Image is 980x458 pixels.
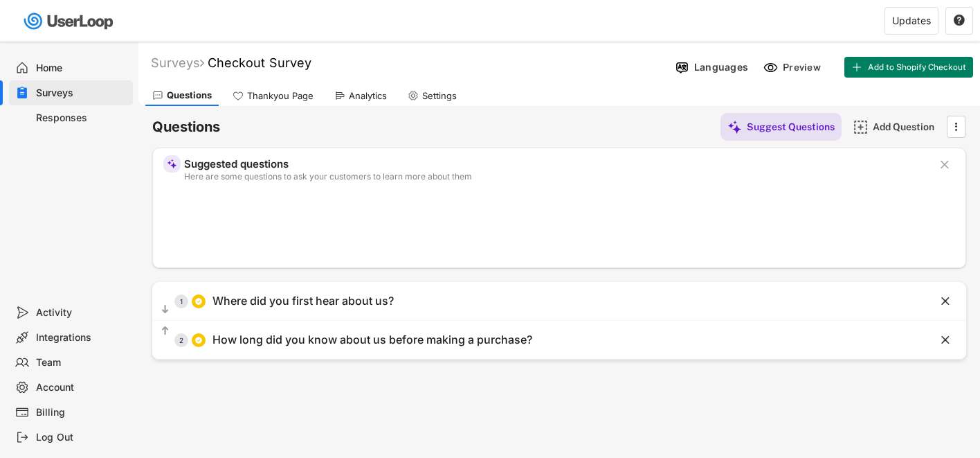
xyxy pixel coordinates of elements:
[941,294,950,308] text: 
[941,333,950,347] text: 
[727,120,742,134] img: MagicMajor%20%28Purple%29.svg
[21,7,118,35] img: userloop-logo-01.svg
[955,119,958,134] text: 
[953,15,965,27] button: 
[844,57,973,78] button: Add to Shopify Checkout
[36,87,127,100] div: Surveys
[247,90,314,102] div: Thankyou Page
[938,158,952,172] button: 
[194,336,203,344] img: CircleTickMinorWhite.svg
[938,333,952,347] button: 
[159,303,171,317] button: 
[162,303,169,315] text: 
[868,63,966,71] span: Add to Shopify Checkout
[694,61,748,73] div: Languages
[212,333,532,347] div: How long did you know about us before making a purchase?
[941,157,949,172] text: 
[349,90,387,102] div: Analytics
[167,159,177,169] img: MagicMajor%20%28Purple%29.svg
[151,55,204,71] div: Surveys
[167,89,212,101] div: Questions
[194,297,203,306] img: CircleTickMinorWhite.svg
[36,356,127,369] div: Team
[36,431,127,444] div: Log Out
[36,306,127,319] div: Activity
[675,60,689,75] img: Language%20Icon.svg
[422,90,457,102] div: Settings
[36,406,127,419] div: Billing
[36,331,127,344] div: Integrations
[152,118,220,136] h6: Questions
[159,324,171,338] button: 
[938,294,952,308] button: 
[853,120,868,134] img: AddMajor.svg
[747,121,835,133] div: Suggest Questions
[174,337,188,344] div: 2
[873,121,942,133] div: Add Question
[174,298,188,305] div: 1
[36,381,127,394] div: Account
[212,294,394,308] div: Where did you first hear about us?
[783,61,824,73] div: Preview
[954,14,965,26] text: 
[208,55,311,70] font: Checkout Survey
[184,159,927,169] div: Suggested questions
[36,62,127,75] div: Home
[184,173,927,181] div: Here are some questions to ask your customers to learn more about them
[949,116,963,137] button: 
[892,16,931,26] div: Updates
[162,325,169,337] text: 
[36,112,127,125] div: Responses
